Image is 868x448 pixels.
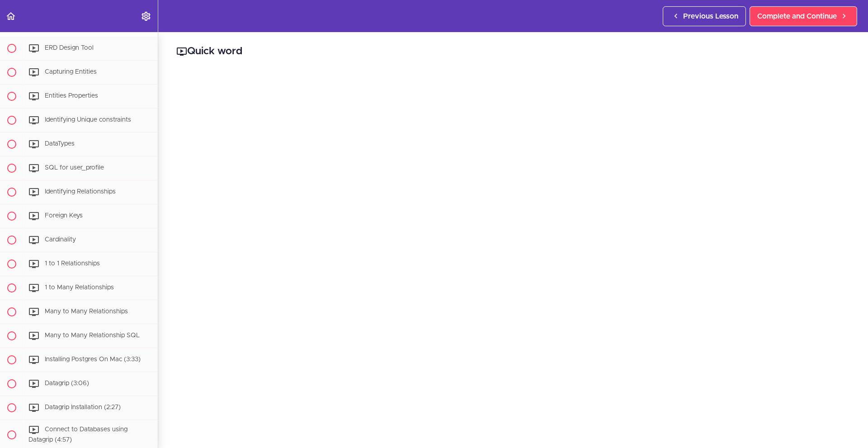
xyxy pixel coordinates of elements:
[683,11,738,22] span: Previous Lesson
[5,11,16,22] svg: Back to course curriculum
[45,356,141,363] span: Installing Postgres On Mac (3:33)
[176,44,850,59] h2: Quick word
[45,165,104,171] span: SQL for user_profile
[28,426,127,443] span: Connect to Databases using Datagrip (4:57)
[45,308,128,315] span: Many to Many Relationships
[45,117,131,123] span: Identifying Unique constraints
[45,236,76,243] span: Cardinality
[45,69,97,75] span: Capturing Entities
[45,404,121,410] span: Datagrip Installation (2:27)
[45,45,94,51] span: ERD Design Tool
[141,11,151,22] svg: Settings Menu
[45,284,114,291] span: 1 to Many Relationships
[45,332,140,339] span: Many to Many Relationship SQL
[45,380,89,387] span: Datagrip (3:06)
[45,93,98,99] span: Entities Properties
[45,189,116,195] span: Identifying Relationships
[45,212,83,219] span: Foreign Keys
[45,141,75,147] span: DataTypes
[750,6,857,26] a: Complete and Continue
[45,260,100,267] span: 1 to 1 Relationships
[663,6,746,26] a: Previous Lesson
[757,11,837,22] span: Complete and Continue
